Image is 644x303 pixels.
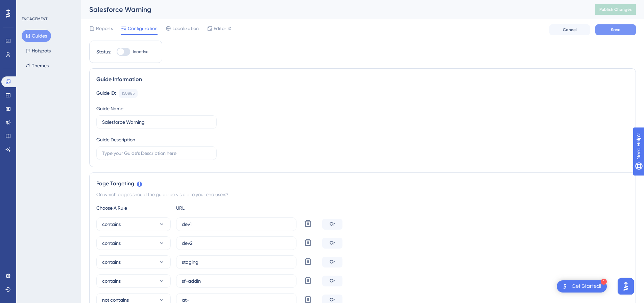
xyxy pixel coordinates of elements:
[322,238,342,249] div: Or
[182,258,291,266] input: yourwebsite.com/path
[133,49,148,54] span: Inactive
[616,276,636,297] iframe: UserGuiding AI Assistant Launcher
[102,118,211,126] input: Type your Guide’s Name here
[322,219,342,230] div: Or
[102,220,121,228] span: contains
[96,190,629,199] div: On which pages should the guide be visible to your end users?
[549,24,590,35] button: Cancel
[102,239,121,247] span: contains
[102,149,211,157] input: Type your Guide’s Description here
[96,75,629,84] div: Guide Information
[176,204,251,212] div: URL
[96,180,629,188] div: Page Targeting
[96,204,171,212] div: Choose A Rule
[214,24,226,32] span: Editor
[96,274,171,288] button: contains
[89,5,578,14] div: Salesforce Warning
[96,24,113,32] span: Reports
[611,27,620,32] span: Save
[601,279,607,285] div: 1
[557,280,607,293] div: Open Get Started! checklist, remaining modules: 1
[96,217,171,231] button: contains
[182,239,291,247] input: yourwebsite.com/path
[128,24,158,32] span: Configuration
[16,2,42,10] span: Need Help?
[322,276,342,286] div: Or
[599,7,632,12] span: Publish Changes
[102,277,121,285] span: contains
[96,48,111,56] div: Status:
[96,104,123,113] div: Guide Name
[96,236,171,250] button: contains
[122,91,135,96] div: 150885
[561,282,569,290] img: launcher-image-alternative-text
[22,16,47,22] div: ENGAGEMENT
[172,24,199,32] span: Localization
[102,258,121,266] span: contains
[96,136,135,144] div: Guide Description
[595,24,636,35] button: Save
[182,277,291,285] input: yourwebsite.com/path
[96,255,171,269] button: contains
[595,4,636,15] button: Publish Changes
[96,89,116,98] div: Guide ID:
[22,45,55,57] button: Hotspots
[182,220,291,228] input: yourwebsite.com/path
[572,283,601,290] div: Get Started!
[22,30,51,42] button: Guides
[22,60,53,72] button: Themes
[563,27,577,32] span: Cancel
[322,257,342,267] div: Or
